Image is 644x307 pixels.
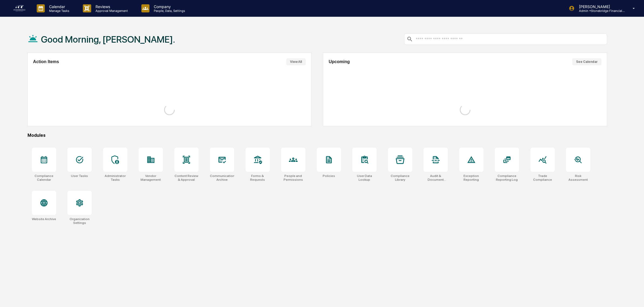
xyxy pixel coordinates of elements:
[495,174,519,182] div: Compliance Reporting Log
[149,4,188,9] p: Company
[246,174,270,182] div: Forms & Requests
[91,9,131,13] p: Approval Management
[45,9,72,13] p: Manage Tasks
[13,4,26,13] img: logo
[45,4,72,9] p: Calendar
[575,4,625,9] p: [PERSON_NAME]
[210,174,234,182] div: Communications Archive
[91,4,131,9] p: Reviews
[149,9,188,13] p: People, Data, Settings
[572,58,601,65] button: See Calendar
[32,217,56,221] div: Website Archive
[67,217,92,225] div: Organization Settings
[32,174,56,182] div: Compliance Calendar
[459,174,483,182] div: Exception Reporting
[28,133,607,138] div: Modules
[33,59,59,64] h2: Action Items
[323,174,335,178] div: Policies
[530,174,555,182] div: Trade Compliance
[139,174,163,182] div: Vendor Management
[352,174,377,182] div: User Data Lookup
[575,9,625,13] p: Admin • Stonebridge Financial Group
[424,174,448,182] div: Audit & Document Logs
[174,174,199,182] div: Content Review & Approval
[41,34,175,45] h1: Good Morning, [PERSON_NAME].
[388,174,412,182] div: Compliance Library
[566,174,590,182] div: Risk Assessment
[71,174,88,178] div: User Tasks
[103,174,127,182] div: Administrator Tasks
[281,174,305,182] div: People and Permissions
[329,59,350,64] h2: Upcoming
[286,58,306,65] button: View All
